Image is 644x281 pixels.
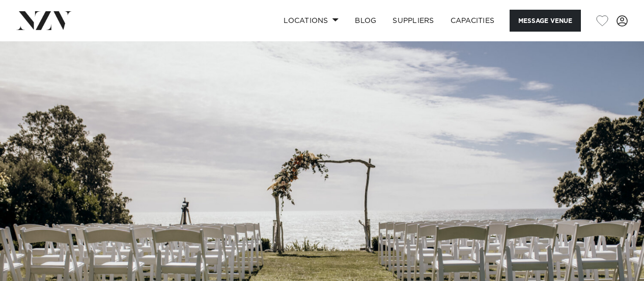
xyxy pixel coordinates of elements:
[384,10,442,32] a: SUPPLIERS
[275,10,347,32] a: Locations
[442,10,503,32] a: Capacities
[347,10,384,32] a: BLOG
[16,11,72,30] img: nzv-logo.png
[510,10,581,32] button: Message Venue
